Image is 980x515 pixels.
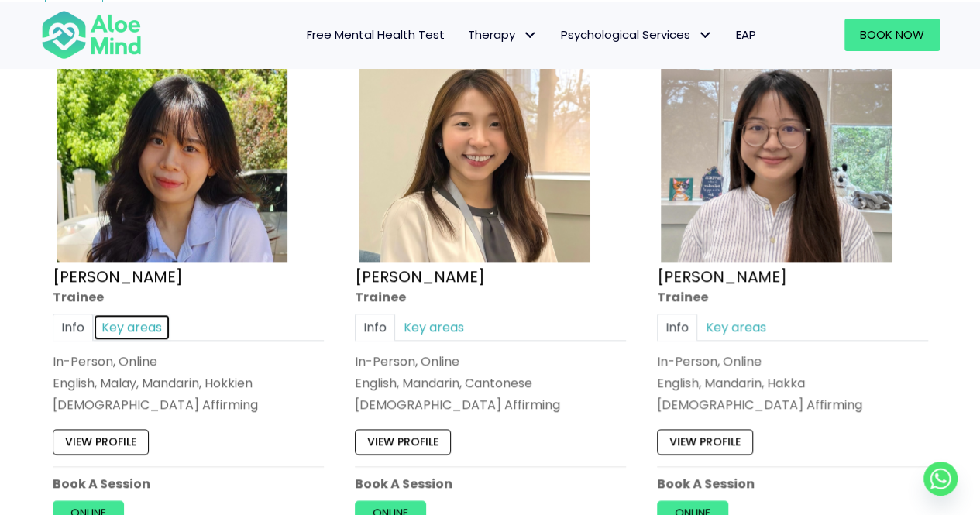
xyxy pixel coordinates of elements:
[93,313,170,340] a: Key areas
[736,26,756,43] span: EAP
[307,26,445,43] span: Free Mental Health Test
[41,9,142,60] img: Aloe mind Logo
[355,265,485,287] a: [PERSON_NAME]
[657,374,928,392] p: English, Mandarin, Hakka
[923,462,958,496] a: Whatsapp
[53,374,324,392] p: English, Malay, Mandarin, Hokkien
[355,396,626,414] div: [DEMOGRAPHIC_DATA] Affirming
[57,31,287,262] img: Aloe Mind Profile Pic – Christie Yong Kar Xin
[53,474,324,492] p: Book A Session
[53,352,324,370] div: In-Person, Online
[860,26,924,43] span: Book Now
[561,26,713,43] span: Psychological Services
[359,31,590,262] img: IMG_1660 – Tracy Kwah
[468,26,538,43] span: Therapy
[456,19,549,51] a: TherapyTherapy: submenu
[657,396,928,414] div: [DEMOGRAPHIC_DATA] Affirming
[53,287,324,305] div: Trainee
[519,23,542,46] span: Therapy: submenu
[295,19,456,51] a: Free Mental Health Test
[355,429,451,454] a: View profile
[53,313,93,340] a: Info
[395,313,473,340] a: Key areas
[53,429,149,454] a: View profile
[355,352,626,370] div: In-Person, Online
[355,313,395,340] a: Info
[844,19,940,51] a: Book Now
[657,429,753,454] a: View profile
[657,313,697,340] a: Info
[657,265,787,287] a: [PERSON_NAME]
[549,19,724,51] a: Psychological ServicesPsychological Services: submenu
[657,287,928,305] div: Trainee
[724,19,768,51] a: EAP
[657,352,928,370] div: In-Person, Online
[697,313,775,340] a: Key areas
[661,31,892,262] img: IMG_3049 – Joanne Lee
[162,19,768,51] nav: Menu
[53,396,324,414] div: [DEMOGRAPHIC_DATA] Affirming
[355,374,626,392] p: English, Mandarin, Cantonese
[355,287,626,305] div: Trainee
[657,474,928,492] p: Book A Session
[694,23,717,46] span: Psychological Services: submenu
[53,265,183,287] a: [PERSON_NAME]
[355,474,626,492] p: Book A Session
